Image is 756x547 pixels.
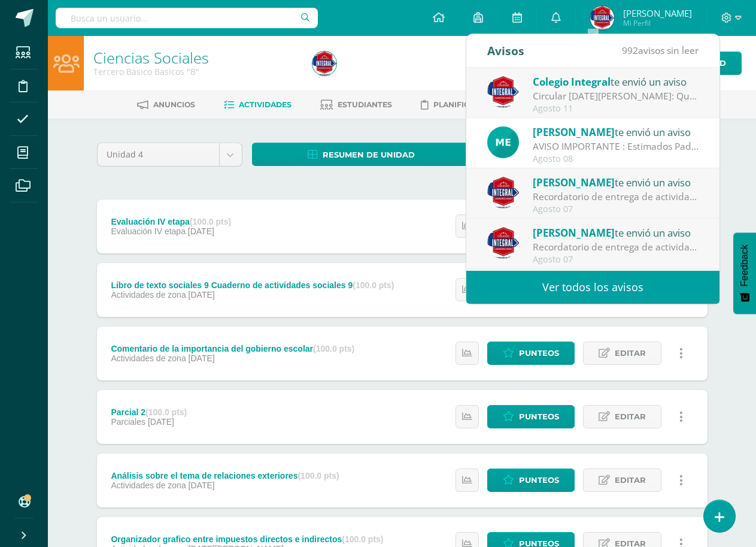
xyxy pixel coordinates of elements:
[590,6,614,30] img: 9479b67508c872087c746233754dda3e.png
[623,18,692,28] span: Mi Perfil
[622,44,699,57] span: avisos sin leer
[533,154,699,164] div: Agosto 08
[145,407,187,417] strong: (100.0 pts)
[320,95,392,114] a: Estudiantes
[533,75,611,89] span: Colegio Integral
[533,125,615,139] span: [PERSON_NAME]
[466,271,719,304] a: Ver todos los avisos
[111,353,186,363] span: Actividades de zona
[342,534,383,544] strong: (100.0 pts)
[533,226,615,240] span: [PERSON_NAME]
[739,244,750,286] span: Feedback
[615,342,646,364] span: Editar
[153,100,195,109] span: Anuncios
[533,225,699,240] div: te envió un aviso
[353,280,394,290] strong: (100.0 pts)
[533,174,699,190] div: te envió un aviso
[312,52,336,75] img: 9479b67508c872087c746233754dda3e.png
[189,290,215,300] span: [DATE]
[111,480,186,490] span: Actividades de zona
[323,144,415,166] span: Resumen de unidad
[239,100,292,109] span: Actividades
[519,469,559,491] span: Punteos
[519,342,559,364] span: Punteos
[111,226,186,236] span: Evaluación IV etapa
[487,342,575,365] a: Punteos
[623,7,692,19] span: [PERSON_NAME]
[487,469,575,492] a: Punteos
[252,143,471,166] a: Resumen de unidad
[98,143,242,166] a: Unidad 4
[93,49,298,66] h1: Ciencias Sociales
[137,95,195,114] a: Anuncios
[487,177,519,208] img: 4983f1b0d85004034e19fe0b05bc45ec.png
[533,190,699,204] div: Recordatorio de entrega de actividades de sociales: Estimados estudiantes Este mensaje es para re...
[111,471,339,480] div: Análisis sobre el tema de relaciones exteriores
[533,104,699,114] div: Agosto 11
[533,74,699,89] div: te envió un aviso
[338,100,392,109] span: Estudiantes
[188,226,214,236] span: [DATE]
[107,143,210,166] span: Unidad 4
[533,176,615,189] span: [PERSON_NAME]
[93,47,209,68] a: Ciencias Sociales
[111,407,187,417] div: Parcial 2
[487,76,519,108] img: 3d8ecf278a7f74c562a74fe44b321cd5.png
[533,89,699,103] div: Circular 11 de agosto 2025: Querida comunidad educativa, te trasladamos este PDF con la circular ...
[622,44,638,57] span: 992
[189,480,215,490] span: [DATE]
[111,417,145,427] span: Parciales
[93,66,298,77] div: Tercero Básico Basicos 'B'
[111,534,383,544] div: Organizador grafico entre impuestos directos e indirectos
[297,471,339,480] strong: (100.0 pts)
[487,34,524,67] div: Avisos
[111,344,354,353] div: Comentario de la importancia del gobierno escolar
[733,232,756,314] button: Feedback - Mostrar encuesta
[615,469,646,491] span: Editar
[533,124,699,140] div: te envió un aviso
[148,417,174,427] span: [DATE]
[421,95,494,114] a: Planificación
[224,95,292,114] a: Actividades
[56,8,318,28] input: Busca un usuario...
[519,406,559,428] span: Punteos
[533,140,699,153] div: AVISO IMPORTANTE : Estimados Padres de Familia, es un gusto saludarles. El motivo de la presente ...
[190,217,231,226] strong: (100.0 pts)
[615,406,646,428] span: Editar
[111,280,394,290] div: Libro de texto sociales 9 Cuaderno de actividades sociales 9
[487,126,519,158] img: c105304d023d839b59a15d0bf032229d.png
[487,405,575,428] a: Punteos
[111,290,186,300] span: Actividades de zona
[533,204,699,214] div: Agosto 07
[433,100,494,109] span: Planificación
[111,217,231,226] div: Evaluación IV etapa
[533,255,699,265] div: Agosto 07
[189,353,215,363] span: [DATE]
[533,240,699,254] div: Recordatorio de entrega de actividades de sociales: Estimados estudiantes Este mensaje es para re...
[313,344,354,353] strong: (100.0 pts)
[487,227,519,259] img: 4983f1b0d85004034e19fe0b05bc45ec.png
